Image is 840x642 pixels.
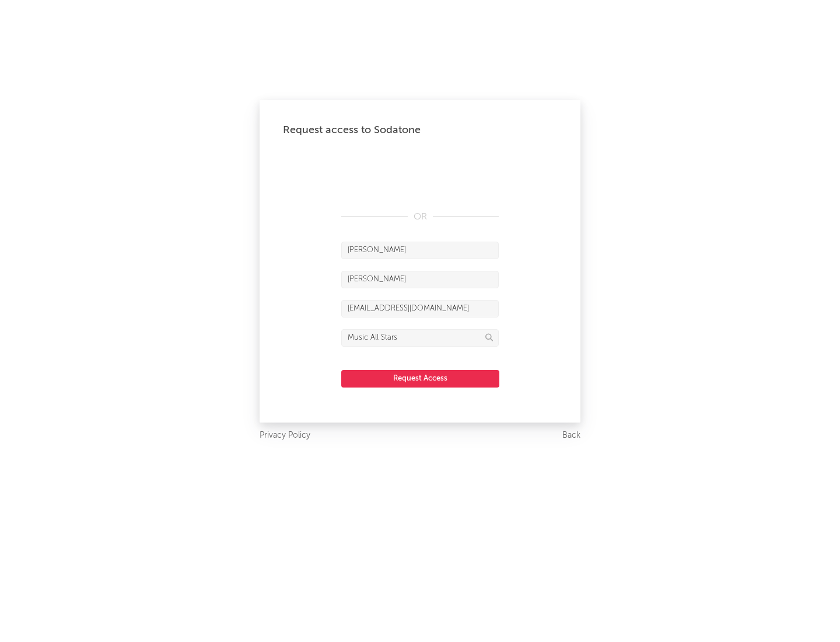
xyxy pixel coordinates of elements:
a: Back [562,428,580,443]
div: OR [341,210,499,224]
input: First Name [341,242,499,259]
input: Email [341,300,499,317]
input: Last Name [341,271,499,288]
div: Request access to Sodatone [283,123,557,137]
input: Division [341,329,499,347]
a: Privacy Policy [260,428,310,443]
button: Request Access [341,370,499,388]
